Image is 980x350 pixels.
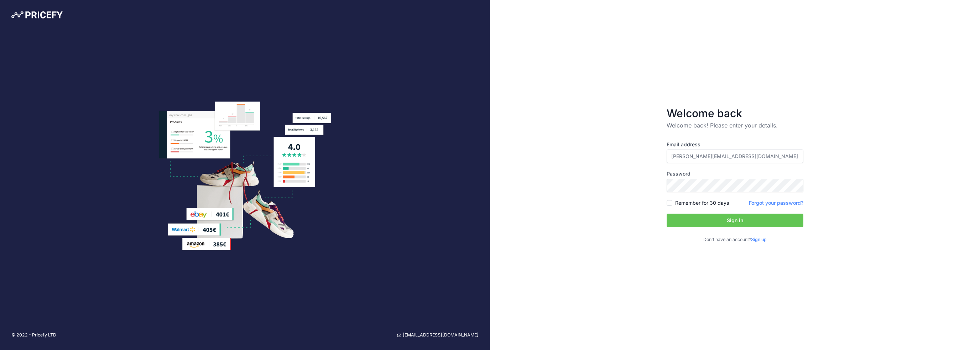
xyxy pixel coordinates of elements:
p: Welcome back! Please enter your details. [667,121,803,130]
h3: Welcome back [667,107,803,120]
label: Password [667,170,803,177]
img: Pricefy [11,11,63,19]
label: Email address [667,141,803,148]
p: © 2022 - Pricefy LTD [11,332,56,339]
label: Remember for 30 days [675,199,729,207]
a: Forgot your password? [749,200,803,206]
input: Enter your email [667,150,803,163]
button: Sign in [667,214,803,227]
a: Sign up [751,237,767,242]
a: [EMAIL_ADDRESS][DOMAIN_NAME] [397,332,479,339]
p: Don't have an account? [667,236,803,243]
